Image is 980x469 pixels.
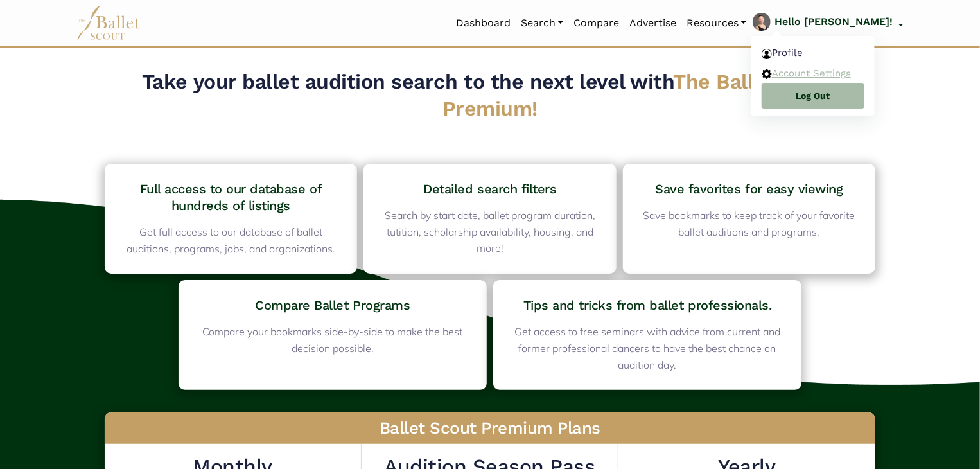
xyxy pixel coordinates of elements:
[624,10,681,37] a: Advertise
[681,10,751,37] a: Resources
[640,181,859,197] h4: Save favorites for easy viewing
[762,83,864,109] a: Log Out
[751,43,875,63] a: Profile
[510,324,785,373] p: Get access to free seminars with advice from current and former professional dancers to have the ...
[751,63,875,83] a: Account Settings
[751,12,904,34] a: profile picture Hello [PERSON_NAME]!
[451,10,516,37] a: Dashboard
[774,13,893,30] p: Hello [PERSON_NAME]!
[568,10,624,37] a: Compare
[195,297,470,314] h4: Compare Ballet Programs
[195,324,470,357] p: Compare your bookmarks side-by-side to make the best decision possible.
[640,208,859,240] p: Save bookmarks to keep track of your favorite ballet auditions and programs.
[753,13,771,40] img: profile picture
[380,181,600,197] h4: Detailed search filters
[105,412,876,445] h3: Ballet Scout Premium Plans
[516,10,568,37] a: Search
[510,297,785,314] h4: Tips and tricks from ballet professionals.
[380,208,600,257] p: Search by start date, ballet program duration, tutition, scholarship availability, housing, and m...
[121,224,341,257] p: Get full access to our database of ballet auditions, programs, jobs, and organizations.
[98,69,882,122] h2: Take your ballet audition search to the next level with
[751,36,875,116] ul: profile picture Hello [PERSON_NAME]!
[442,69,838,121] span: The Ballet Scout Premium!
[121,181,341,214] h4: Full access to our database of hundreds of listings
